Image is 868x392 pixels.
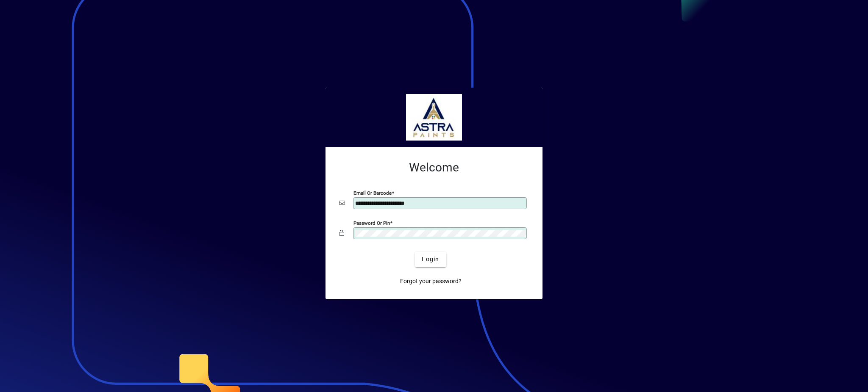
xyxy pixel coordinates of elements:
[415,252,446,267] button: Login
[400,277,462,286] span: Forgot your password?
[353,190,392,196] mat-label: Email or Barcode
[397,274,465,289] a: Forgot your password?
[353,220,390,226] mat-label: Password or Pin
[339,160,529,175] h2: Welcome
[422,255,439,264] span: Login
